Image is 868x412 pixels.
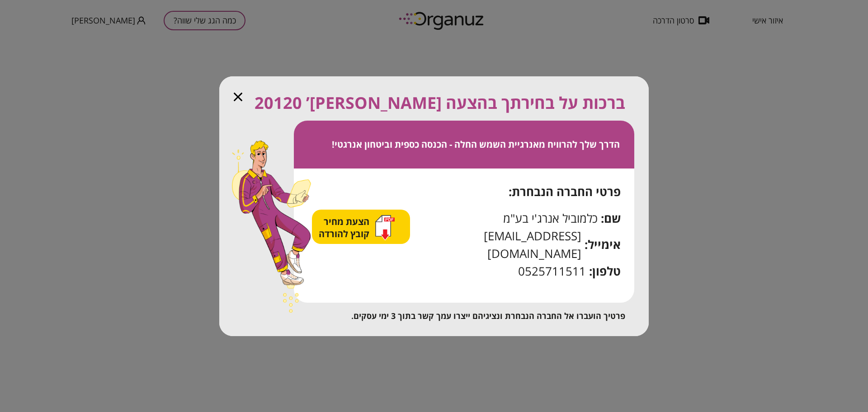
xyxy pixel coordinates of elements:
[319,215,372,240] span: הצעת מחיר קובץ להורדה
[589,262,621,280] span: טלפון:
[585,236,621,253] span: אימייל:
[255,91,625,115] span: ברכות על בחירתך בהצעה [PERSON_NAME]’ 20120
[410,227,581,262] span: [EMAIL_ADDRESS][DOMAIN_NAME]
[319,215,395,240] button: הצעת מחיר קובץ להורדה
[332,138,620,150] span: הדרך שלך להרוויח מאנרגיית השמש החלה - הכנסה כספית וביטחון אנרגטי!
[601,210,621,227] span: שם:
[312,183,621,201] div: פרטי החברה הנבחרת:
[351,310,625,321] span: פרטיך הועברו אל החברה הנבחרת ונציגיהם ייצרו עמך קשר בתוך 3 ימי עסקים.
[503,210,598,227] span: כלמוביל אנרג'י בע"מ
[518,262,586,280] span: 0525711511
